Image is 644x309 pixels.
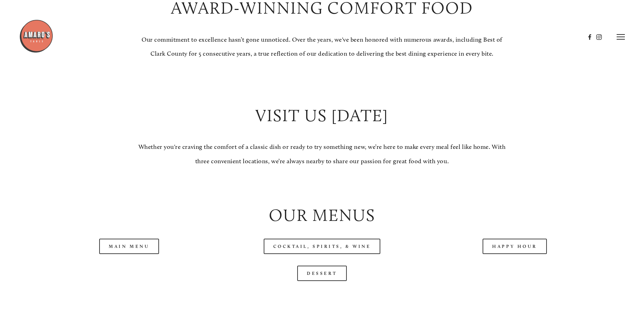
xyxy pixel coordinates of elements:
p: Whether you're craving the comfort of a classic dish or ready to try something new, we’re here to... [135,140,509,168]
a: Cocktail, Spirits, & Wine [264,239,381,254]
h2: Visit Us [DATE] [135,103,509,127]
img: Amaro's Table [19,19,53,53]
a: Main Menu [99,239,159,254]
a: Happy Hour [483,239,547,254]
h2: Our Menus [39,203,605,227]
a: Dessert [297,266,347,281]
